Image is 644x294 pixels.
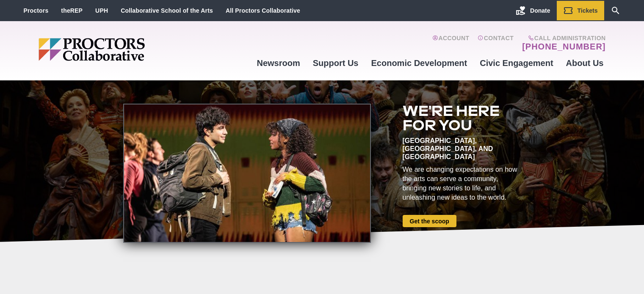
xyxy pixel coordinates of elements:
[557,1,604,20] a: Tickets
[24,7,49,14] a: Proctors
[403,137,521,161] div: [GEOGRAPHIC_DATA], [GEOGRAPHIC_DATA], and [GEOGRAPHIC_DATA]
[473,52,559,74] a: Civic Engagement
[307,52,365,74] a: Support Us
[39,38,210,61] img: Proctors logo
[95,7,108,14] a: UPH
[530,7,550,14] span: Donate
[403,165,521,202] div: We are changing expectations on how the arts can serve a community, bringing new stories to life,...
[226,7,300,14] a: All Proctors Collaborative
[478,35,514,52] a: Contact
[432,35,469,52] a: Account
[522,41,605,52] a: [PHONE_NUMBER]
[121,7,213,14] a: Collaborative School of the Arts
[403,215,456,227] a: Get the scoop
[578,7,598,14] span: Tickets
[509,1,556,20] a: Donate
[61,7,83,14] a: theREP
[365,52,474,74] a: Economic Development
[250,52,306,74] a: Newsroom
[604,1,627,20] a: Search
[520,35,605,41] span: Call Administration
[560,52,610,74] a: About Us
[403,104,521,132] h2: We're here for you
